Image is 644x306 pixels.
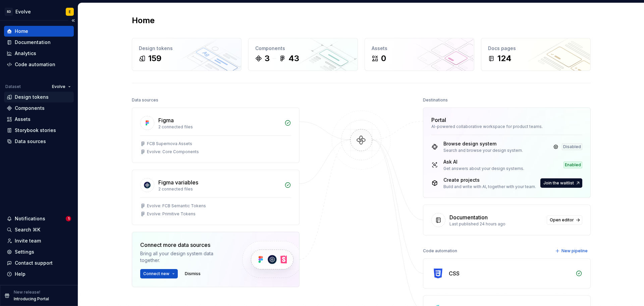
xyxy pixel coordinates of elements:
[66,216,71,221] span: 1
[488,45,584,52] div: Docs pages
[140,250,231,264] div: Bring all your design system data together.
[449,213,488,221] div: Documentation
[540,178,582,188] button: Join the waitlist
[4,258,74,268] button: Contact support
[423,246,457,256] div: Code automation
[15,127,56,134] div: Storybook stories
[4,125,74,136] a: Storybook stories
[562,143,582,150] div: Disabled
[423,95,448,105] div: Destinations
[140,241,231,249] div: Connect more data sources
[147,211,196,217] div: Evolve: Primitive Tokens
[158,186,280,192] div: 2 connected files
[147,203,206,209] div: Evolve: FCB Semantic Tokens
[15,260,53,266] div: Contact support
[148,53,161,64] div: 159
[265,53,270,64] div: 3
[5,8,13,16] div: SD
[4,224,74,235] button: Search ⌘K
[49,82,74,91] button: Evolve
[132,170,300,225] a: Figma variables2 connected filesEvolve: FCB Semantic TokensEvolve: Primitive Tokens
[4,269,74,279] button: Help
[15,138,46,145] div: Data sources
[185,271,201,276] span: Dismiss
[563,162,582,168] div: Enabled
[15,271,25,277] div: Help
[365,38,474,71] a: Assets0
[248,38,358,71] a: Components343
[143,271,169,276] span: Connect new
[69,9,71,14] div: E
[15,249,34,255] div: Settings
[443,140,523,147] div: Browse design system
[52,84,65,89] span: Evolve
[15,28,28,35] div: Home
[288,53,299,64] div: 43
[4,213,74,224] button: Notifications1
[14,290,40,295] p: New release!
[15,39,51,46] div: Documentation
[4,114,74,125] a: Assets
[4,92,74,102] a: Design tokens
[15,8,31,15] div: Evolve
[4,26,74,37] a: Home
[431,124,582,129] div: AI-powered collaborative workspace for product teams.
[4,247,74,257] a: Settings
[132,95,158,105] div: Data sources
[443,177,536,183] div: Create projects
[182,269,204,278] button: Dismiss
[4,235,74,246] a: Invite team
[4,37,74,48] a: Documentation
[4,103,74,114] a: Components
[443,166,524,171] div: Get answers about your design systems.
[449,221,543,227] div: Last published 24 hours ago
[553,246,591,256] button: New pipeline
[561,248,588,254] span: New pipeline
[443,184,536,189] div: Build and write with AI, together with your team.
[139,45,234,52] div: Design tokens
[15,237,41,244] div: Invite team
[4,136,74,147] a: Data sources
[15,226,40,233] div: Search ⌘K
[372,45,467,52] div: Assets
[132,38,241,71] a: Design tokens159
[550,217,574,223] span: Open editor
[132,107,300,163] a: Figma2 connected filesFCB Supernova AssetsEvolve: Core Components
[4,48,74,59] a: Analytics
[147,141,192,146] div: FCB Supernova Assets
[381,53,386,64] div: 0
[1,4,76,19] button: SDEvolveE
[497,53,512,64] div: 124
[449,269,460,277] div: CSS
[543,180,574,186] span: Join the waitlist
[14,296,49,302] p: Introducing Portal
[481,38,591,71] a: Docs pages124
[68,16,78,25] button: Collapse sidebar
[5,84,21,89] div: Dataset
[132,15,155,26] h2: Home
[443,159,524,165] div: Ask AI
[158,116,174,124] div: Figma
[15,105,45,112] div: Components
[158,124,280,130] div: 2 connected files
[140,269,178,278] button: Connect new
[431,116,446,124] div: Portal
[15,61,55,68] div: Code automation
[15,116,31,123] div: Assets
[547,215,582,225] a: Open editor
[158,178,198,186] div: Figma variables
[4,59,74,70] a: Code automation
[443,148,523,153] div: Search and browse your design system.
[15,215,45,222] div: Notifications
[255,45,351,52] div: Components
[147,149,199,155] div: Evolve: Core Components
[15,50,36,57] div: Analytics
[15,94,49,100] div: Design tokens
